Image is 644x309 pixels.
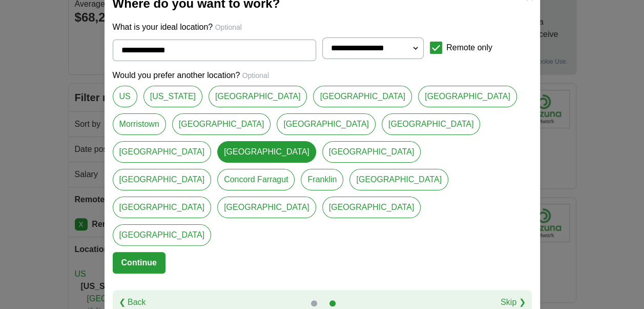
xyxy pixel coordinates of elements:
[113,169,212,190] a: [GEOGRAPHIC_DATA]
[217,197,316,218] a: [GEOGRAPHIC_DATA]
[277,113,376,135] a: [GEOGRAPHIC_DATA]
[217,141,316,163] a: [GEOGRAPHIC_DATA]
[113,252,165,274] button: Continue
[113,197,212,218] a: [GEOGRAPHIC_DATA]
[217,169,295,190] a: Concord Farragut
[322,197,421,218] a: [GEOGRAPHIC_DATA]
[172,113,271,135] a: [GEOGRAPHIC_DATA]
[382,113,481,135] a: [GEOGRAPHIC_DATA]
[209,86,307,107] a: [GEOGRAPHIC_DATA]
[301,169,343,190] a: Franklin
[119,296,146,308] a: ❮ Back
[113,113,166,135] a: Morristown
[113,21,532,33] p: What is your ideal location?
[349,169,448,190] a: [GEOGRAPHIC_DATA]
[143,86,202,107] a: [US_STATE]
[113,86,137,107] a: US
[113,224,212,246] a: [GEOGRAPHIC_DATA]
[313,86,412,107] a: [GEOGRAPHIC_DATA]
[446,42,492,54] label: Remote only
[501,296,526,308] a: Skip ❯
[215,23,242,31] span: Optional
[322,141,421,163] a: [GEOGRAPHIC_DATA]
[113,141,212,163] a: [GEOGRAPHIC_DATA]
[113,69,532,82] p: Would you prefer another location?
[418,86,517,107] a: [GEOGRAPHIC_DATA]
[242,71,269,80] span: Optional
